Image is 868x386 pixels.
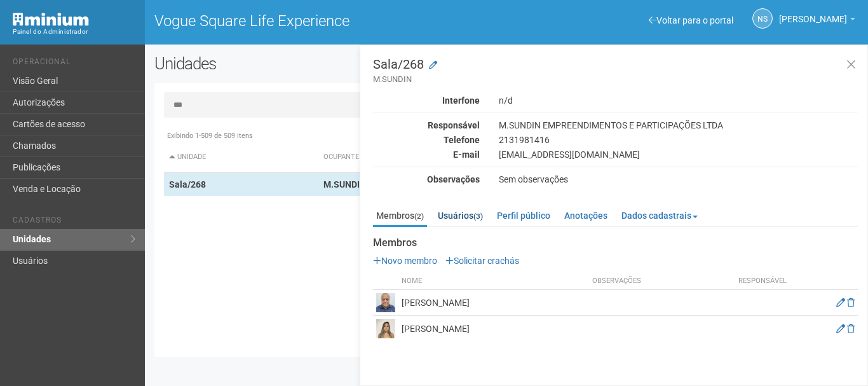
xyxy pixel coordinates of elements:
[494,206,553,225] a: Perfil público
[13,13,89,26] img: Minium
[363,174,489,185] div: Observações
[398,273,589,290] th: Nome
[847,298,855,308] a: Excluir membro
[376,293,395,312] img: user.png
[154,13,497,29] h1: Vogue Square Life Experience
[847,324,855,334] a: Excluir membro
[363,149,489,160] div: E-mail
[363,120,489,131] div: Responsável
[323,179,366,190] strong: M.SUNDIN
[489,149,867,160] div: [EMAIL_ADDRESS][DOMAIN_NAME]
[473,212,483,221] small: (3)
[398,290,589,316] td: [PERSON_NAME]
[13,26,135,38] div: Painel do Administrador
[164,142,319,173] th: Unidade: activate to sort column descending
[398,316,589,342] td: [PERSON_NAME]
[836,298,845,308] a: Editar membro
[752,8,773,29] a: NS
[489,120,867,131] div: M.SUNDIN EMPREENDIMENTOS E PARTICIPAÇÕES LTDA
[363,134,489,146] div: Telefone
[318,142,602,173] th: Ocupante: activate to sort column ascending
[373,256,437,266] a: Novo membro
[363,95,489,106] div: Interfone
[429,59,437,72] a: Modificar a unidade
[435,206,486,225] a: Usuários(3)
[779,2,847,24] span: Nicolle Silva
[164,130,849,142] div: Exibindo 1-509 de 509 itens
[489,95,867,106] div: n/d
[373,237,858,249] strong: Membros
[836,324,845,334] a: Editar membro
[414,212,424,221] small: (2)
[373,58,858,85] h3: Sala/268
[154,54,437,73] h2: Unidades
[649,15,733,25] a: Voltar para o portal
[489,174,867,185] div: Sem observações
[13,216,135,229] li: Cadastros
[618,206,701,225] a: Dados cadastrais
[373,74,858,85] small: M.SUNDIN
[779,16,855,26] a: [PERSON_NAME]
[561,206,611,225] a: Anotações
[731,273,794,290] th: Responsável
[373,206,427,227] a: Membros(2)
[489,134,867,146] div: 2131981416
[13,57,135,71] li: Operacional
[376,319,395,338] img: user.png
[445,256,519,266] a: Solicitar crachás
[169,179,206,190] strong: Sala/268
[589,273,731,290] th: Observações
